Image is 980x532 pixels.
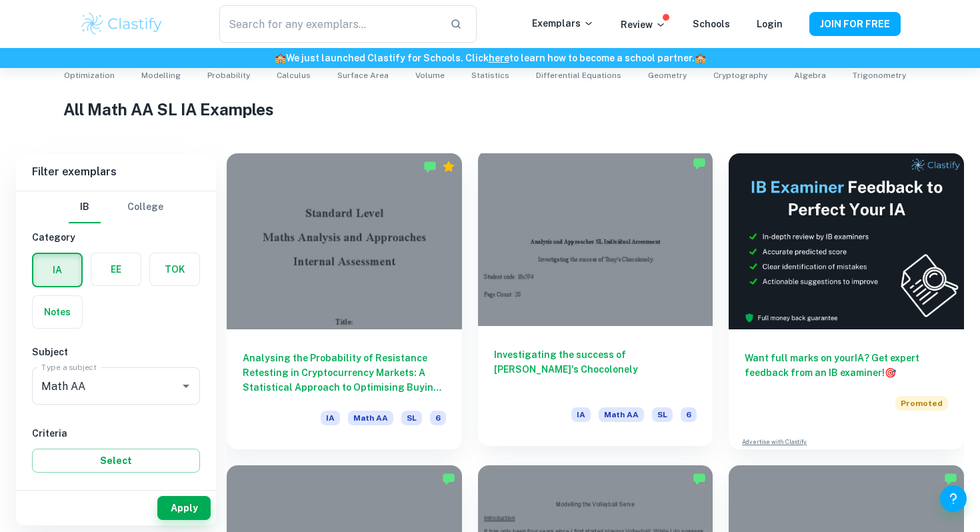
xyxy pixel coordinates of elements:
[442,160,455,173] div: Premium
[430,411,446,425] span: 6
[729,153,964,329] img: Thumbnail
[652,407,673,422] span: SL
[337,69,389,81] span: Surface Area
[32,449,200,473] button: Select
[3,51,977,65] h6: We just launched Clastify for Schools. Click to learn how to become a school partner.
[415,69,445,81] span: Volume
[277,69,311,81] span: Calculus
[91,253,141,285] button: EE
[401,411,422,425] span: SL
[32,426,200,441] h6: Criteria
[681,407,697,422] span: 6
[713,69,767,81] span: Cryptography
[33,254,81,286] button: IA
[348,411,393,425] span: Math AA
[63,97,917,121] h1: All Math AA SL IA Examples
[207,69,250,81] span: Probability
[32,230,200,245] h6: Category
[41,361,97,373] label: Type a subject
[69,191,163,223] div: Filter type choice
[127,191,163,223] button: College
[442,472,455,485] img: Marked
[599,407,644,422] span: Math AA
[478,153,713,449] a: Investigating the success of [PERSON_NAME]'s ChocolonelyIAMath AASL6
[177,377,195,395] button: Open
[489,53,509,63] a: here
[693,19,730,29] a: Schools
[571,407,591,422] span: IA
[742,437,807,447] a: Advertise with Clastify
[693,472,706,485] img: Marked
[33,296,82,328] button: Notes
[885,367,896,378] span: 🎯
[157,496,211,520] button: Apply
[69,191,101,223] button: IB
[853,69,906,81] span: Trigonometry
[940,485,967,512] button: Help and Feedback
[648,69,687,81] span: Geometry
[809,12,901,36] button: JOIN FOR FREE
[275,53,286,63] span: 🏫
[32,345,200,359] h6: Subject
[695,53,706,63] span: 🏫
[141,69,181,81] span: Modelling
[693,157,706,170] img: Marked
[494,347,697,391] h6: Investigating the success of [PERSON_NAME]'s Chocolonely
[321,411,340,425] span: IA
[423,160,437,173] img: Marked
[150,253,199,285] button: TOK
[621,17,666,32] p: Review
[757,19,783,29] a: Login
[16,153,216,191] h6: Filter exemplars
[745,351,948,380] h6: Want full marks on your IA ? Get expert feedback from an IB examiner!
[944,472,957,485] img: Marked
[895,396,948,411] span: Promoted
[536,69,621,81] span: Differential Equations
[532,16,594,31] p: Exemplars
[79,11,164,37] img: Clastify logo
[219,5,439,43] input: Search for any exemplars...
[227,153,462,449] a: Analysing the Probability of Resistance Retesting in Cryptocurrency Markets: A Statistical Approa...
[243,351,446,395] h6: Analysing the Probability of Resistance Retesting in Cryptocurrency Markets: A Statistical Approa...
[794,69,826,81] span: Algebra
[64,69,115,81] span: Optimization
[471,69,509,81] span: Statistics
[729,153,964,449] a: Want full marks on yourIA? Get expert feedback from an IB examiner!PromotedAdvertise with Clastify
